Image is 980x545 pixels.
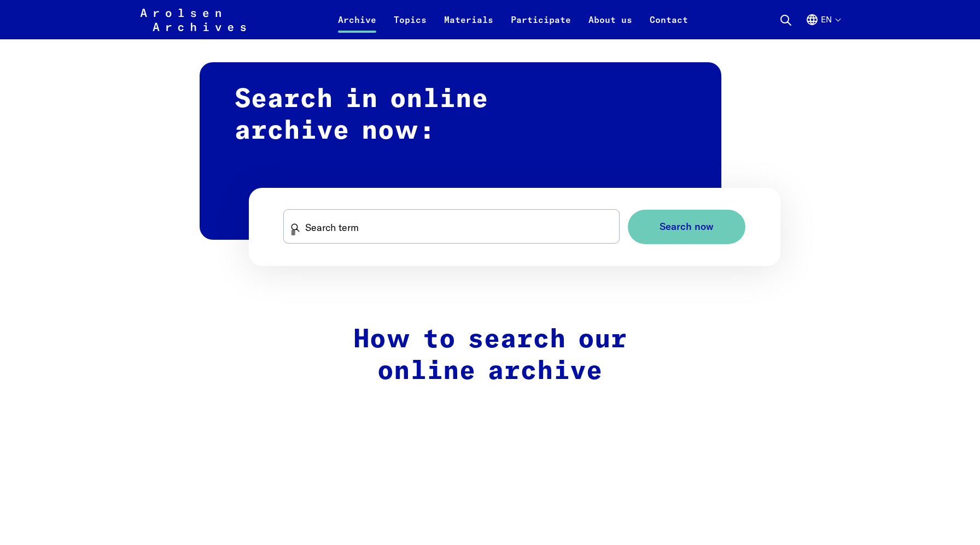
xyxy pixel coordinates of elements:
[806,13,840,39] button: English, language selection
[502,13,580,39] a: Participate
[628,210,745,244] button: Search now
[259,324,721,387] h2: How to search our online archive
[329,13,385,39] a: Archive
[641,13,697,39] a: Contact
[580,13,641,39] a: About us
[329,7,697,33] nav: Primary
[435,13,502,39] a: Materials
[385,13,435,39] a: Topics
[660,221,714,233] span: Search now
[200,62,721,240] h2: Search in online archive now:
